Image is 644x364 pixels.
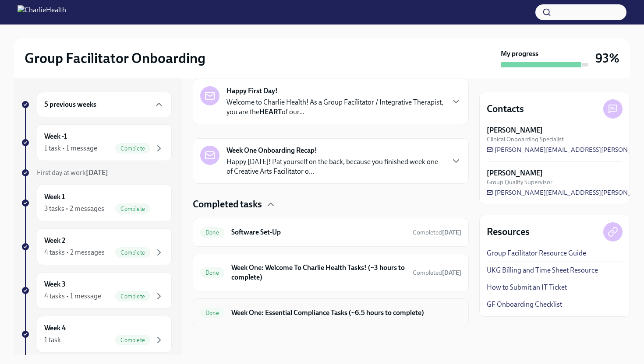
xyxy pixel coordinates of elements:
[413,229,461,236] span: Completed
[200,310,224,316] span: Done
[442,229,461,236] strong: [DATE]
[413,228,461,237] span: September 12th, 2025 14:29
[44,192,65,202] h6: Week 1
[21,124,172,161] a: Week -11 task • 1 messageComplete
[44,132,67,141] h6: Week -1
[21,228,172,265] a: Week 24 tasks • 2 messagesComplete
[115,249,150,256] span: Complete
[487,168,543,178] strong: [PERSON_NAME]
[44,204,104,213] div: 3 tasks • 2 messages
[200,229,224,236] span: Done
[44,100,96,109] h6: 5 previous weeks
[413,269,461,277] span: September 12th, 2025 15:04
[487,225,530,238] h4: Resources
[193,198,469,211] div: Completed tasks
[595,50,619,66] h3: 93%
[487,283,567,292] a: How to Submit an IT Ticket
[501,49,538,59] strong: My progress
[21,168,172,178] a: First day at work[DATE]
[487,178,552,186] span: Group Quality Supervisor
[442,269,461,276] strong: [DATE]
[226,86,278,96] strong: Happy First Day!
[44,248,105,257] div: 4 tasks • 2 messages
[200,261,461,284] a: DoneWeek One: Welcome To Charlie Health Tasks! (~3 hours to complete)Completed[DATE]
[487,248,586,258] a: Group Facilitator Resource Guide
[487,300,562,309] a: GF Onboarding Checklist
[37,168,108,177] span: First day at work
[259,108,282,116] strong: HEART
[37,92,172,117] div: 5 previous weeks
[21,316,172,353] a: Week 41 taskComplete
[44,143,97,153] div: 1 task • 1 message
[21,272,172,309] a: Week 34 tasks • 1 messageComplete
[21,185,172,221] a: Week 13 tasks • 2 messagesComplete
[44,323,66,333] h6: Week 4
[115,293,150,300] span: Complete
[18,5,66,19] img: CharlieHealth
[226,98,444,117] p: Welcome to Charlie Health! As a Group Facilitator / Integrative Therapist, you are the of our...
[44,335,61,345] div: 1 task
[231,308,461,318] h6: Week One: Essential Compliance Tasks (~6.5 hours to complete)
[200,269,224,276] span: Done
[487,126,543,135] strong: [PERSON_NAME]
[86,168,108,177] strong: [DATE]
[115,337,150,343] span: Complete
[413,269,461,276] span: Completed
[231,263,406,282] h6: Week One: Welcome To Charlie Health Tasks! (~3 hours to complete)
[44,280,66,289] h6: Week 3
[115,206,150,212] span: Complete
[487,266,598,275] a: UKG Billing and Time Sheet Resource
[487,102,524,115] h4: Contacts
[200,306,461,320] a: DoneWeek One: Essential Compliance Tasks (~6.5 hours to complete)
[44,236,65,245] h6: Week 2
[44,291,101,301] div: 4 tasks • 1 message
[200,225,461,239] a: DoneSoftware Set-UpCompleted[DATE]
[231,227,406,237] h6: Software Set-Up
[487,135,564,143] span: Clinical Onboarding Specialist
[193,198,262,211] h4: Completed tasks
[226,146,317,155] strong: Week One Onboarding Recap!
[226,157,444,176] p: Happy [DATE]! Pat yourself on the back, because you finished week one of Creative Arts Facilitato...
[25,49,205,67] h2: Group Facilitator Onboarding
[115,145,150,152] span: Complete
